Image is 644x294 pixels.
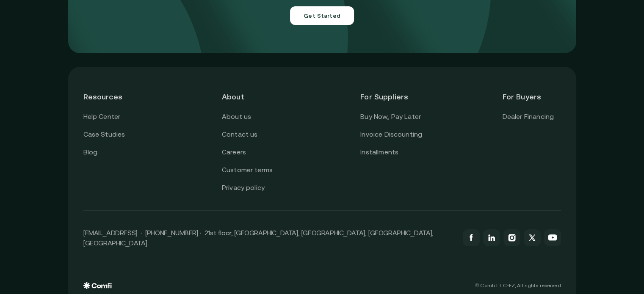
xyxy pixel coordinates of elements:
[83,282,112,289] img: comfi logo
[360,82,422,111] header: For Suppliers
[222,165,273,176] a: Customer terms
[290,6,354,25] button: Get Started
[502,111,554,122] a: Dealer Financing
[360,147,398,158] a: Installments
[360,111,421,122] a: Buy Now, Pay Later
[83,228,454,248] p: [EMAIL_ADDRESS] · [PHONE_NUMBER] · 21st floor, [GEOGRAPHIC_DATA], [GEOGRAPHIC_DATA], [GEOGRAPHIC_...
[360,129,422,140] a: Invoice Discounting
[222,129,258,140] a: Contact us
[83,82,142,111] header: Resources
[83,129,125,140] a: Case Studies
[83,111,121,122] a: Help Center
[222,82,280,111] header: About
[222,147,246,158] a: Careers
[222,182,265,193] a: Privacy policy
[502,82,561,111] header: For Buyers
[222,111,251,122] a: About us
[475,283,561,289] p: © Comfi L.L.C-FZ, All rights reserved
[83,147,98,158] a: Blog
